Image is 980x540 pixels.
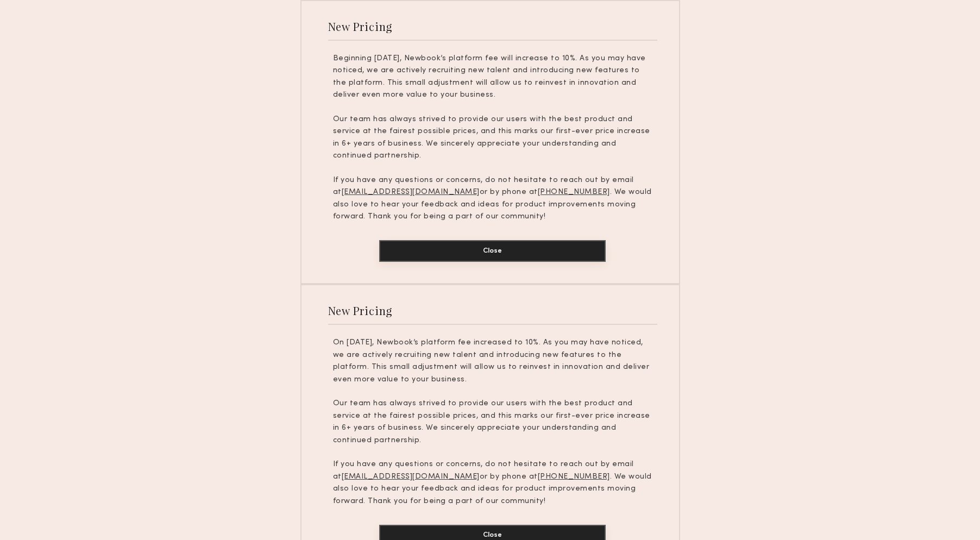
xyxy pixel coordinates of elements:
u: [PHONE_NUMBER] [538,473,610,480]
p: If you have any questions or concerns, do not hesitate to reach out by email at or by phone at . ... [333,174,652,223]
u: [EMAIL_ADDRESS][DOMAIN_NAME] [342,189,480,196]
button: Close [379,240,606,262]
p: If you have any questions or concerns, do not hesitate to reach out by email at or by phone at . ... [333,459,652,507]
p: On [DATE], Newbook’s platform fee increased to 10%. As you may have noticed, we are actively recr... [333,337,652,386]
div: New Pricing [328,19,393,34]
p: Our team has always strived to provide our users with the best product and service at the fairest... [333,114,652,162]
p: Beginning [DATE], Newbook’s platform fee will increase to 10%. As you may have noticed, we are ac... [333,53,652,102]
div: New Pricing [328,303,393,318]
u: [PHONE_NUMBER] [538,189,610,196]
p: Our team has always strived to provide our users with the best product and service at the fairest... [333,398,652,447]
u: [EMAIL_ADDRESS][DOMAIN_NAME] [342,473,480,480]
